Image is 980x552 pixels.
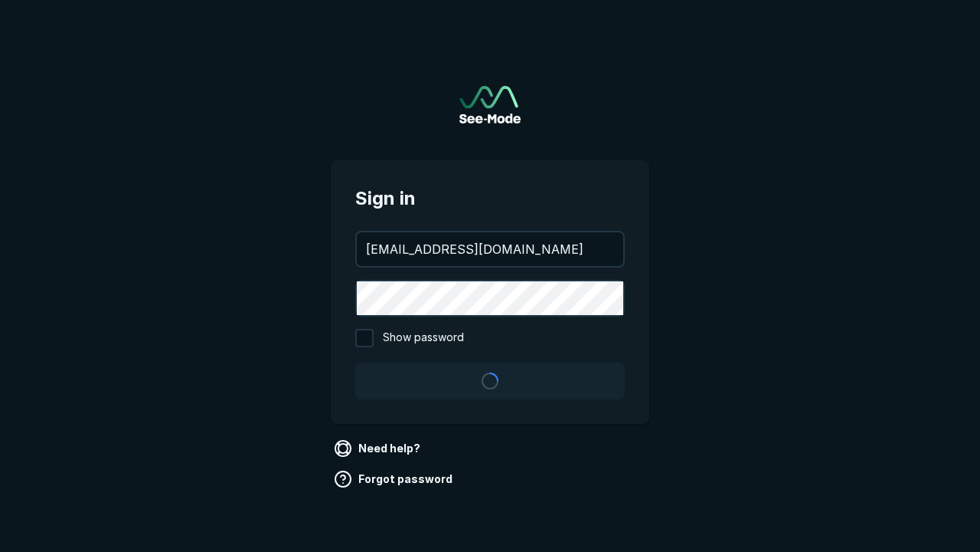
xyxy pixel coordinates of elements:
img: See-Mode Logo [459,86,521,123]
a: Go to sign in [459,86,521,123]
span: Show password [383,329,464,347]
span: Sign in [355,185,625,212]
a: Need help? [331,436,426,461]
a: Forgot password [331,467,459,491]
input: your@email.com [357,232,623,266]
